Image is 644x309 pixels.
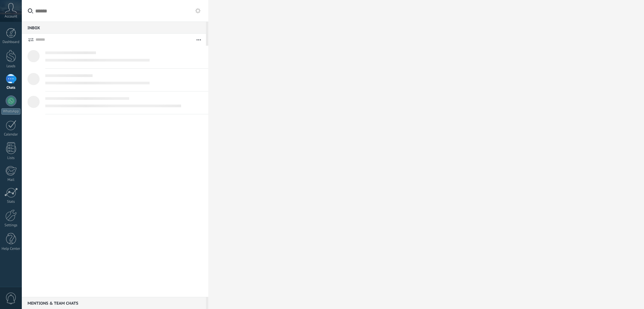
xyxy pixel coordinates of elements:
[22,297,206,309] div: Mentions & Team chats
[1,156,21,160] div: Lists
[192,34,206,46] button: More
[1,247,21,251] div: Help Center
[1,108,20,115] div: WhatsApp
[1,178,21,182] div: Mail
[1,40,21,44] div: Dashboard
[22,22,206,34] div: Inbox
[1,200,21,204] div: Stats
[1,223,21,228] div: Settings
[1,132,21,137] div: Calendar
[5,14,17,19] span: Account
[1,86,21,90] div: Chats
[1,64,21,69] div: Leads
